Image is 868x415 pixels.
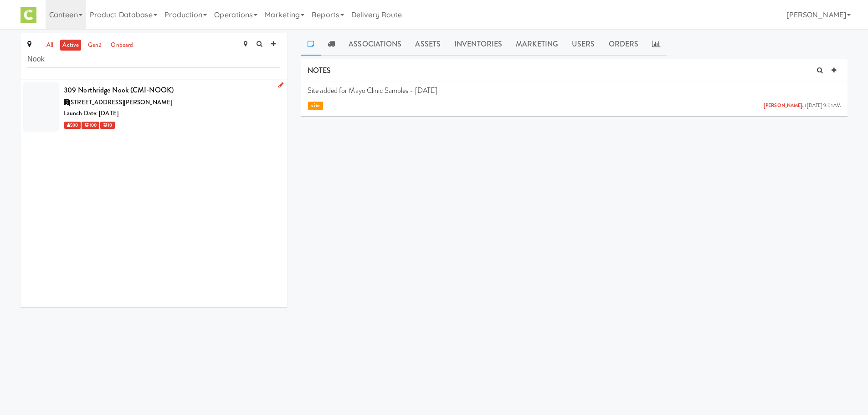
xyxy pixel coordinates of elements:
[764,102,841,109] span: at [DATE] 9:01 AM
[21,7,36,23] img: Micromart
[447,33,509,56] a: Inventories
[108,40,135,51] a: onboard
[82,122,99,129] span: 100
[308,65,331,76] span: NOTES
[565,33,602,56] a: Users
[764,102,802,109] a: [PERSON_NAME]
[86,40,104,51] a: gen2
[64,122,81,129] span: 500
[342,33,408,56] a: Associations
[509,33,565,56] a: Marketing
[64,83,280,97] div: 309 Northridge Nook (CMI-NOOK)
[27,51,280,68] input: Search site
[408,33,447,56] a: Assets
[69,98,172,107] span: [STREET_ADDRESS][PERSON_NAME]
[100,122,115,129] span: 10
[60,40,81,51] a: active
[64,108,280,119] div: Launch Date: [DATE]
[44,40,56,51] a: all
[602,33,646,56] a: Orders
[21,80,287,134] li: 309 Northridge Nook (CMI-NOOK)[STREET_ADDRESS][PERSON_NAME]Launch Date: [DATE] 500 100 10
[308,86,841,96] p: Site added for Mayo Clinic Samples - [DATE]
[308,102,323,110] span: site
